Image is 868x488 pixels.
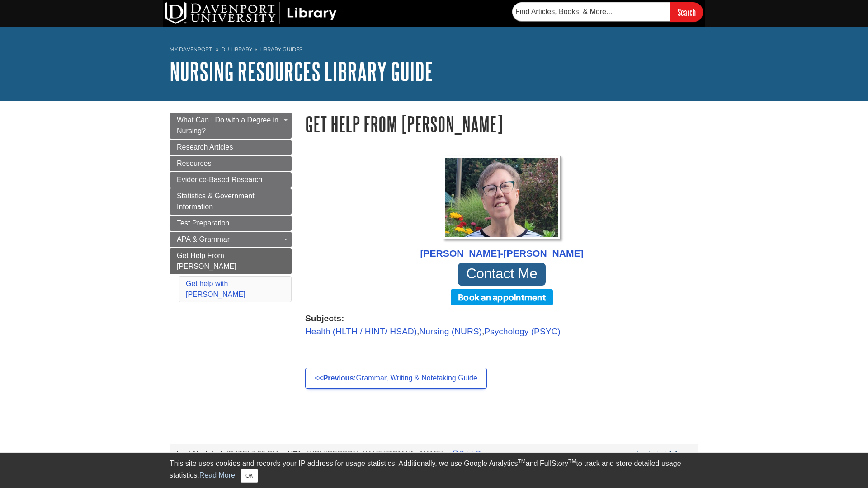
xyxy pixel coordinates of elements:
i: Print Page [453,450,459,457]
h1: Get Help From [PERSON_NAME] [305,113,698,136]
a: DU Library [221,46,252,52]
span: Test Preparation [177,219,230,227]
sup: TM [518,458,525,465]
a: Statistics & Government Information [170,188,292,215]
sup: TM [568,458,576,465]
span: URL: [288,450,305,458]
span: Research Articles [177,143,233,151]
a: Profile Photo [PERSON_NAME]-[PERSON_NAME] [305,156,698,261]
a: Evidence-Based Research [170,172,292,188]
a: Test Preparation [170,216,292,231]
a: <<Previous:Grammar, Writing & Notetaking Guide [305,368,487,389]
img: DU Library [165,2,337,24]
img: Profile Photo [443,156,561,239]
a: Health (HLTH / HINT/ HSAD) [305,327,417,336]
a: APA & Grammar [170,232,292,247]
a: Get Help From [PERSON_NAME] [170,248,292,274]
nav: breadcrumb [170,43,698,58]
button: Close [241,469,258,483]
a: What Can I Do with a Degree in Nursing? [170,113,292,139]
button: Book an appointment [451,289,553,305]
span: What Can I Do with a Degree in Nursing? [177,116,278,135]
span: APA & Grammar [177,235,230,243]
a: Read More [199,471,235,479]
strong: Subjects: [305,312,698,325]
div: [PERSON_NAME]-[PERSON_NAME] [305,246,698,261]
input: Find Articles, Books, & More... [512,2,670,21]
form: Searches DU Library's articles, books, and more [512,2,703,22]
input: Search [670,2,703,22]
a: Psychology (PSYC) [484,327,560,336]
span: Resources [177,160,211,167]
span: [URL][PERSON_NAME][DOMAIN_NAME] [307,450,443,458]
div: , , [305,312,698,338]
a: Library Guides [259,46,302,52]
div: This site uses cookies and records your IP address for usage statistics. Additionally, we use Goo... [170,458,698,483]
a: Contact Me [458,263,546,286]
span: [DATE] 7:05 PM [226,450,278,458]
div: Guide Page Menu [170,113,292,304]
a: Get help with [PERSON_NAME] [186,280,245,298]
span: Evidence-Based Research [177,176,262,183]
a: Nursing (NURS) [419,327,482,336]
a: My Davenport [170,46,212,53]
a: Resources [170,156,292,171]
span: Get Help From [PERSON_NAME] [177,252,236,270]
span: Last Updated: [176,450,225,458]
strong: Previous: [323,374,356,382]
span: Statistics & Government Information [177,192,255,211]
a: Research Articles [170,140,292,155]
a: Nursing Resources Library Guide [170,57,433,85]
a: Login to LibApps [637,450,690,458]
a: Print Page [453,450,493,458]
